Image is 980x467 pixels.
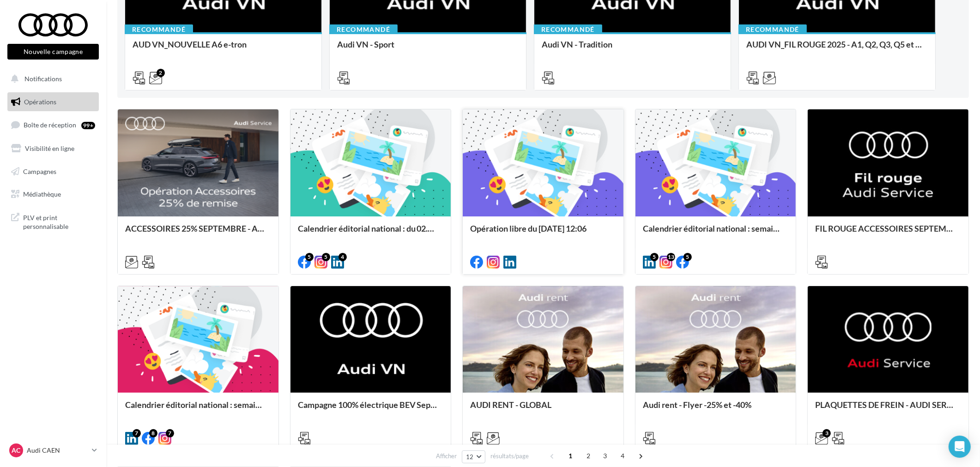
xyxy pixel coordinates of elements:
div: Recommandé [329,24,398,35]
div: AUD VN_NOUVELLE A6 e-tron [133,40,314,58]
div: FIL ROUGE ACCESSOIRES SEPTEMBRE - AUDI SERVICE [815,224,961,242]
button: Nouvelle campagne [7,44,99,60]
span: Boîte de réception [24,121,76,129]
span: Notifications [24,75,62,83]
span: résultats/page [490,452,529,461]
a: AC Audi CAEN [7,442,99,459]
div: 5 [650,253,659,261]
span: 12 [466,453,474,461]
span: AC [12,446,21,455]
a: Boîte de réception99+ [6,115,101,135]
button: Notifications [6,69,97,89]
span: Campagnes [23,167,56,175]
div: PLAQUETTES DE FREIN - AUDI SERVICE [815,400,961,419]
div: 7 [133,429,141,437]
div: ACCESSOIRES 25% SEPTEMBRE - AUDI SERVICE [125,224,271,242]
div: 5 [684,253,692,261]
div: Open Intercom Messenger [949,436,971,458]
div: Audi VN - Sport [337,40,519,58]
p: Audi CAEN [27,446,88,455]
a: Opérations [6,92,101,112]
div: Calendrier éditorial national : semaine du 25.08 au 31.08 [643,224,789,242]
div: 3 [823,429,831,437]
div: 4 [339,253,347,261]
div: Recommandé [534,24,602,35]
span: Afficher [436,452,457,461]
div: Recommandé [125,24,193,35]
button: 12 [462,450,485,463]
span: 1 [563,449,578,463]
div: Calendrier éditorial national : du 02.09 au 03.09 [298,224,444,242]
span: Médiathèque [23,190,61,198]
span: PLV et print personnalisable [23,211,95,231]
div: Audi VN - Tradition [542,40,723,58]
div: Opération libre du [DATE] 12:06 [470,224,616,242]
div: AUDI VN_FIL ROUGE 2025 - A1, Q2, Q3, Q5 et Q4 e-tron [746,40,928,58]
span: 2 [581,449,596,463]
span: 4 [616,449,630,463]
div: Recommandé [738,24,807,35]
div: 99+ [81,122,95,129]
span: Opérations [24,98,56,106]
div: AUDI RENT - GLOBAL [470,400,616,419]
a: Médiathèque [6,185,101,204]
div: Campagne 100% électrique BEV Septembre [298,400,444,419]
div: 8 [149,429,157,437]
a: Visibilité en ligne [6,139,101,158]
span: Visibilité en ligne [25,144,74,152]
div: Audi rent - Flyer -25% et -40% [643,400,789,419]
div: Calendrier éditorial national : semaines du 04.08 au 25.08 [125,400,271,419]
a: Campagnes [6,162,101,181]
a: PLV et print personnalisable [6,208,101,235]
div: 2 [157,69,165,77]
span: 3 [598,449,612,463]
div: 5 [305,253,314,261]
div: 7 [166,429,174,437]
div: 13 [667,253,675,261]
div: 5 [322,253,330,261]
